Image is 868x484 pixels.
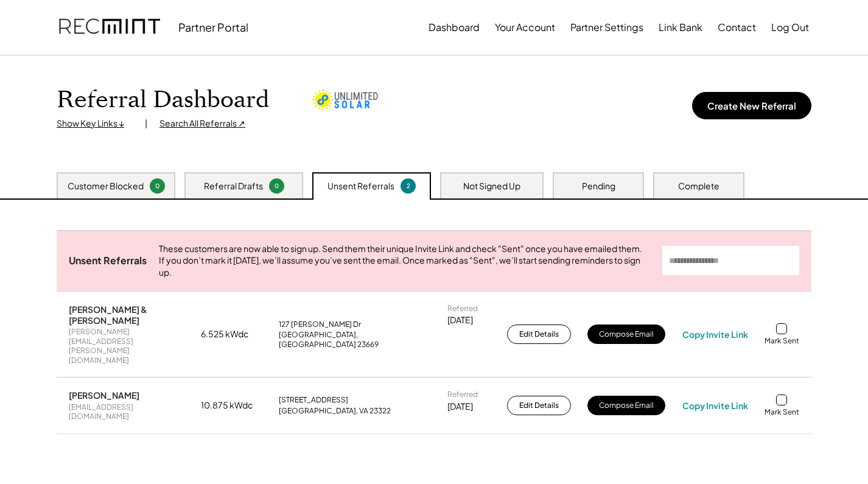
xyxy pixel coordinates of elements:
div: Pending [582,180,615,192]
button: Edit Details [507,396,571,415]
button: Compose Email [587,396,665,415]
h1: Referral Dashboard [57,86,269,114]
div: [EMAIL_ADDRESS][DOMAIN_NAME] [69,402,184,421]
div: Mark Sent [765,407,799,417]
button: Link Bank [659,15,702,40]
button: Your Account [495,15,555,40]
div: Customer Blocked [68,180,144,192]
button: Log Out [771,15,809,40]
div: [DATE] [447,401,473,413]
div: 2 [402,181,414,191]
button: Dashboard [429,15,480,40]
div: Copy Invite Link [682,400,748,411]
div: [GEOGRAPHIC_DATA], VA 23322 [279,406,391,416]
div: 0 [152,181,163,191]
div: 0 [271,181,282,191]
div: These customers are now able to sign up. Send them their unique Invite Link and check "Sent" once... [159,243,650,279]
div: Unsent Referrals [69,254,147,267]
div: 6.525 kWdc [201,328,262,340]
div: Partner Portal [178,20,248,34]
div: 127 [PERSON_NAME] Dr [279,320,361,329]
div: | [145,117,147,130]
button: Compose Email [587,324,665,344]
div: Search All Referrals ↗ [159,117,245,130]
div: [DATE] [447,314,473,326]
div: Mark Sent [765,336,799,346]
div: Referral Drafts [204,180,263,192]
div: [GEOGRAPHIC_DATA], [GEOGRAPHIC_DATA] 23669 [279,330,431,349]
div: Referred [447,304,478,314]
div: Copy Invite Link [682,329,748,340]
div: 10.875 kWdc [201,399,262,412]
button: Partner Settings [570,15,643,40]
img: recmint-logotype%403x.png [59,7,160,48]
div: Show Key Links ↓ [57,117,133,130]
div: [STREET_ADDRESS] [279,395,348,405]
div: [PERSON_NAME] & [PERSON_NAME] [69,304,184,326]
button: Create New Referral [692,92,811,119]
button: Edit Details [507,324,571,344]
div: Unsent Referrals [327,180,394,192]
img: unlimited-solar.png [312,89,379,111]
button: Contact [718,15,756,40]
div: Referred [447,390,478,399]
div: [PERSON_NAME] [69,390,139,401]
div: Complete [678,180,719,192]
div: Not Signed Up [463,180,520,192]
div: [PERSON_NAME][EMAIL_ADDRESS][PERSON_NAME][DOMAIN_NAME] [69,327,184,365]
